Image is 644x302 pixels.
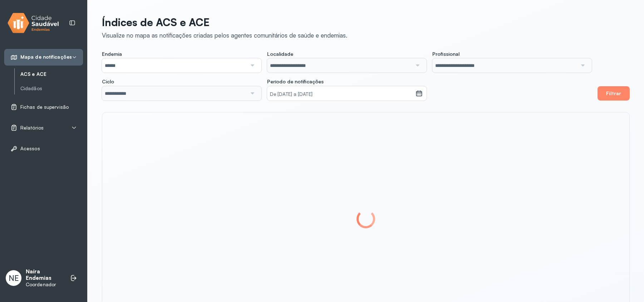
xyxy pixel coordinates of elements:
span: Acessos [20,146,40,152]
span: Localidade [267,51,293,57]
span: Relatórios [20,125,44,131]
a: ACS e ACE [20,71,83,77]
span: NE [9,273,19,283]
a: Acessos [10,145,77,152]
span: Profissional [432,51,459,57]
span: Mapa de notificações [20,54,72,60]
span: Endemia [102,51,122,57]
div: Visualize no mapa as notificações criadas pelos agentes comunitários de saúde e endemias. [102,31,347,39]
span: Ciclo [102,78,114,85]
small: De [DATE] a [DATE] [270,91,413,98]
a: Cidadãos [20,86,83,92]
img: logo.svg [8,11,59,35]
p: Índices de ACS e ACE [102,16,347,29]
span: Período de notificações [267,78,324,85]
a: Fichas de supervisão [10,103,77,111]
p: Coordenador [26,282,63,288]
p: Naíra Endemias [26,268,63,282]
a: Cidadãos [20,84,83,93]
span: Fichas de supervisão [20,104,69,110]
a: ACS e ACE [20,70,83,79]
